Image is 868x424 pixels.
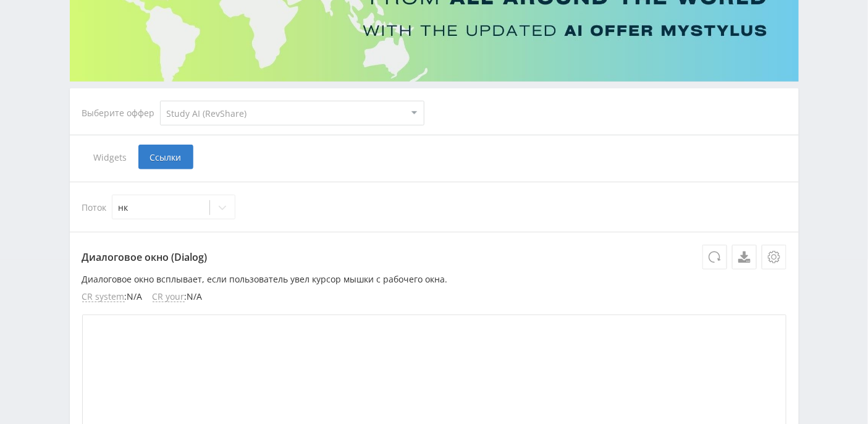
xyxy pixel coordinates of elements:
[138,145,193,169] span: Ссылки
[82,274,786,284] p: Диалоговое окно всплывает, если пользователь увел курсор мышки с рабочего окна.
[153,292,203,302] li: : N/A
[82,195,786,219] div: Поток
[762,245,786,269] button: Настройки
[82,245,786,269] p: Диалоговое окно (Dialog)
[82,292,125,302] span: CR system
[82,145,138,169] span: Widgets
[82,292,143,302] li: : N/A
[153,292,185,302] span: CR your
[732,245,757,269] a: Скачать
[82,108,160,118] div: Выберите оффер
[702,245,727,269] button: Обновить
